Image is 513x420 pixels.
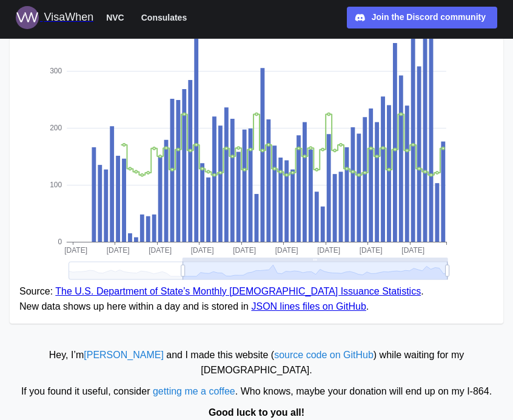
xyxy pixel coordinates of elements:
span: Consulates [141,10,187,25]
text: [DATE] [401,246,424,255]
text: [DATE] [107,246,130,255]
div: Hey, I’m and I made this website ( ) while waiting for my [DEMOGRAPHIC_DATA]. [6,348,507,378]
text: 0 [58,238,62,246]
a: Logo for VisaWhen VisaWhen [16,6,93,29]
a: JSON lines files on GitHub [251,301,366,312]
text: 300 [50,67,62,75]
img: Logo for VisaWhen [16,6,39,29]
text: 100 [50,181,62,189]
a: getting me a coffee [153,386,235,396]
text: [DATE] [360,246,383,255]
text: [DATE] [64,246,87,255]
a: [PERSON_NAME] [84,350,164,360]
div: If you found it useful, consider . Who knows, maybe your donation will end up on my I‑864. [6,384,507,399]
text: [DATE] [275,246,298,255]
div: Join the Discord community [372,11,486,24]
text: [DATE] [149,246,172,255]
text: [DATE] [191,246,214,255]
text: [DATE] [233,246,256,255]
text: 200 [50,124,62,132]
button: Consulates [136,10,192,25]
text: [DATE] [317,246,340,255]
a: Join the Discord community [347,7,497,28]
a: source code on GitHub [274,350,374,360]
span: NVC [106,10,124,25]
div: VisaWhen [44,9,93,26]
a: The U.S. Department of State’s Monthly [DEMOGRAPHIC_DATA] Issuance Statistics [55,286,421,296]
button: NVC [101,10,130,25]
figcaption: Source: . New data shows up here within a day and is stored in . [19,284,494,315]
